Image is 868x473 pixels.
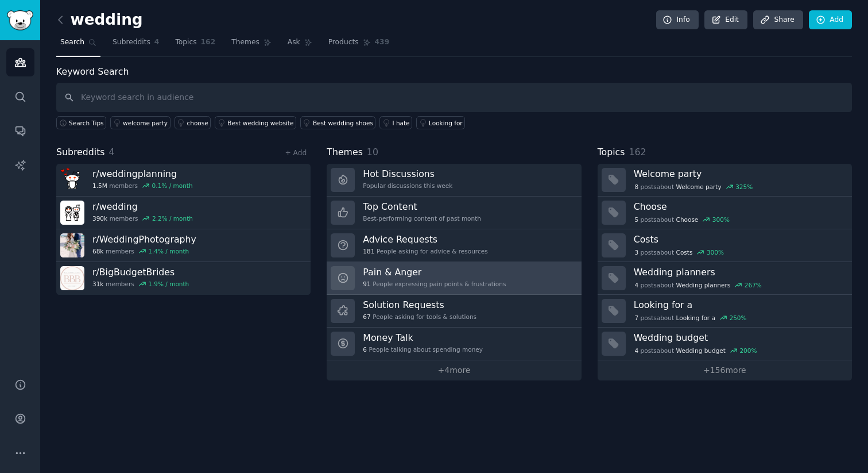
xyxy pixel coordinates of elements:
h3: Advice Requests [363,233,487,245]
span: Products [328,37,359,48]
div: 1.4 % / month [148,247,189,255]
a: Looking for [416,116,465,129]
span: Wedding budget [676,347,726,355]
img: weddingplanning [60,168,84,192]
span: 6 [363,345,367,353]
a: Best wedding website [215,116,296,129]
a: Pain & Anger91People expressing pain points & frustrations [327,262,581,295]
div: members [92,247,196,255]
a: Subreddits4 [108,33,163,57]
span: Subreddits [113,37,150,48]
h3: Welcome party [634,168,844,180]
input: Keyword search in audience [56,83,852,112]
div: post s about [634,280,763,290]
div: I hate [392,119,409,127]
h3: Costs [634,233,844,245]
a: Top ContentBest-performing content of past month [327,197,581,229]
h3: Wedding planners [634,266,844,278]
span: Topics [598,145,625,160]
span: 4 [634,347,638,355]
span: 4 [634,281,638,289]
span: 10 [367,147,378,157]
h3: Looking for a [634,299,844,311]
a: Best wedding shoes [300,116,376,129]
img: wedding [60,201,84,225]
a: Ask [284,33,316,57]
span: 7 [634,314,638,322]
span: Themes [231,37,259,48]
span: Search Tips [69,119,104,127]
div: choose [187,119,208,127]
a: Choose5postsaboutChoose300% [598,197,852,229]
div: Looking for [429,119,463,127]
span: 162 [201,37,216,48]
h3: r/ wedding [92,201,193,213]
a: r/WeddingPhotography68kmembers1.4% / month [56,229,311,262]
button: Search Tips [56,116,106,129]
a: Costs3postsaboutCosts300% [598,229,852,262]
div: 2.2 % / month [152,214,193,222]
h3: Wedding budget [634,332,844,344]
a: +156more [598,360,852,380]
div: 0.1 % / month [152,182,193,190]
a: +4more [327,360,581,380]
h2: wedding [56,11,143,29]
a: + Add [285,149,307,157]
h3: Choose [634,201,844,213]
a: Products439 [324,33,393,57]
span: 91 [363,280,370,288]
span: 68k [92,247,103,255]
a: Topics162 [171,33,219,57]
h3: Hot Discussions [363,168,452,180]
div: post s about [634,247,725,257]
span: Costs [676,248,693,256]
a: Solution Requests67People asking for tools & solutions [327,295,581,328]
span: 390k [92,214,107,222]
a: Hot DiscussionsPopular discussions this week [327,164,581,197]
span: 5 [634,216,638,224]
div: 267 % [745,281,762,289]
span: 8 [634,183,638,191]
div: post s about [634,313,748,323]
div: Popular discussions this week [363,182,452,190]
span: 181 [363,247,374,255]
a: welcome party [110,116,170,129]
img: WeddingPhotography [60,233,84,257]
div: People talking about spending money [363,345,483,353]
span: Themes [327,145,363,160]
span: 439 [375,37,390,48]
div: members [92,280,189,288]
div: 200 % [739,347,757,355]
span: 31k [92,280,103,288]
a: Edit [704,10,747,30]
a: Advice Requests181People asking for advice & resources [327,229,581,262]
div: welcome party [123,119,168,127]
div: post s about [634,214,731,225]
div: members [92,182,193,190]
a: Add [809,10,852,30]
div: Best wedding shoes [313,119,373,127]
div: post s about [634,182,754,192]
a: Info [656,10,699,30]
a: Search [56,33,100,57]
div: 300 % [712,216,730,224]
span: Wedding planners [676,281,731,289]
span: 4 [109,147,115,157]
a: r/weddingplanning1.5Mmembers0.1% / month [56,164,311,197]
div: People asking for advice & resources [363,247,487,255]
h3: Pain & Anger [363,266,506,278]
h3: Solution Requests [363,299,476,311]
div: People asking for tools & solutions [363,313,476,321]
span: Ask [288,37,300,48]
a: Themes [227,33,276,57]
img: BigBudgetBrides [60,266,84,290]
a: r/BigBudgetBrides31kmembers1.9% / month [56,262,311,295]
div: 1.9 % / month [148,280,189,288]
span: 1.5M [92,182,107,190]
label: Keyword Search [56,66,129,77]
div: Best wedding website [227,119,293,127]
div: Best-performing content of past month [363,214,481,222]
span: Search [60,37,84,48]
span: 67 [363,313,370,321]
a: Money Talk6People talking about spending money [327,328,581,360]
